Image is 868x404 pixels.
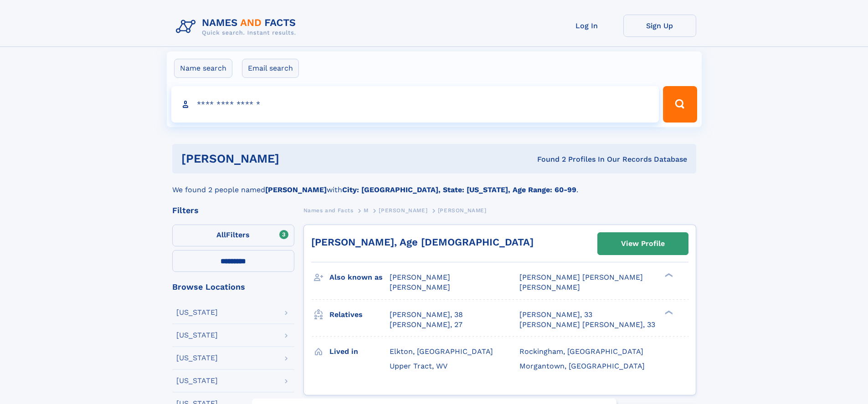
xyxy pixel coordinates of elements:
[621,233,665,254] div: View Profile
[519,347,643,356] span: Rockingham, [GEOGRAPHIC_DATA]
[379,205,427,216] a: [PERSON_NAME]
[438,207,487,214] span: [PERSON_NAME]
[390,310,463,320] a: [PERSON_NAME], 38
[303,205,354,216] a: Names and Facts
[342,185,576,194] b: City: [GEOGRAPHIC_DATA], State: [US_STATE], Age Range: 60-99
[623,15,696,37] a: Sign Up
[550,15,623,37] a: Log In
[663,86,697,123] button: Search Button
[174,59,232,78] label: Name search
[329,307,390,322] h3: Relatives
[329,270,390,285] h3: Also known as
[390,347,493,356] span: Elkton, [GEOGRAPHIC_DATA]
[390,320,462,330] a: [PERSON_NAME], 27
[364,205,369,216] a: M
[519,273,643,281] span: [PERSON_NAME] [PERSON_NAME]
[598,233,688,255] a: View Profile
[519,362,645,370] span: Morgantown, [GEOGRAPHIC_DATA]
[265,185,327,194] b: [PERSON_NAME]
[329,344,390,359] h3: Lived in
[408,154,687,164] div: Found 2 Profiles In Our Records Database
[663,272,673,278] div: ❯
[172,206,294,215] div: Filters
[379,207,427,214] span: [PERSON_NAME]
[172,15,303,39] img: Logo Names and Facts
[171,86,659,123] input: search input
[176,309,218,316] div: [US_STATE]
[663,309,673,315] div: ❯
[364,207,369,214] span: M
[216,230,226,239] span: All
[176,354,218,362] div: [US_STATE]
[311,236,534,248] a: [PERSON_NAME], Age [DEMOGRAPHIC_DATA]
[242,59,299,78] label: Email search
[390,362,447,370] span: Upper Tract, WV
[172,283,294,291] div: Browse Locations
[519,310,592,320] a: [PERSON_NAME], 33
[519,283,580,291] span: [PERSON_NAME]
[519,320,655,330] a: [PERSON_NAME] [PERSON_NAME], 33
[181,153,408,164] h1: [PERSON_NAME]
[172,225,294,246] label: Filters
[176,332,218,339] div: [US_STATE]
[390,283,450,291] span: [PERSON_NAME]
[172,174,696,195] div: We found 2 people named with .
[390,273,450,281] span: [PERSON_NAME]
[176,377,218,384] div: [US_STATE]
